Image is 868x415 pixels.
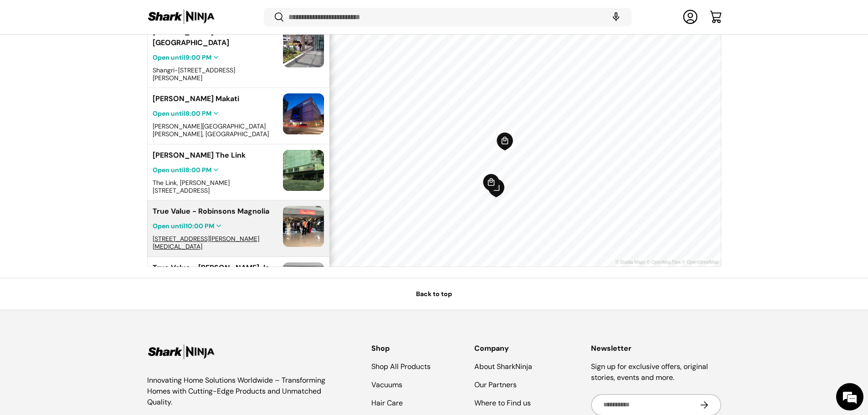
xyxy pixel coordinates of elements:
[591,343,721,354] h2: Newsletter
[371,398,403,408] a: Hair Care
[616,260,646,265] a: © Stadia Maps
[153,222,214,230] span: Open until
[283,26,324,67] img: Rustan's Shangri-La Plaza
[153,150,246,161] div: [PERSON_NAME] The Link
[591,361,721,383] p: Sign up for exclusive offers, original stories, events and more.
[153,66,235,82] span: Shangri-[STREET_ADDRESS][PERSON_NAME]
[283,262,324,303] img: True Value - Edsa Shangri-la
[149,5,171,26] div: Minimize live chat window
[682,260,719,265] a: © OpenStreetMap
[153,93,239,104] div: [PERSON_NAME] Makati
[153,166,211,174] span: Open until
[53,115,126,207] span: We're online!
[185,222,214,230] time: 10:00 PM
[153,179,230,195] span: The Link, [PERSON_NAME][STREET_ADDRESS]
[474,398,531,408] a: Where to Find us
[185,53,211,61] time: 9:00 PM
[153,122,269,138] span: [PERSON_NAME][GEOGRAPHIC_DATA][PERSON_NAME], [GEOGRAPHIC_DATA]
[185,109,211,118] time: 8:00 PM
[283,150,324,191] img: Anson's The Link
[47,51,153,63] div: Chat with us now
[153,53,211,61] span: Open until
[483,174,500,193] div: Map marker
[647,260,681,265] a: © OpenMapTiles
[147,375,328,408] p: Innovating Home Solutions Worldwide – Transforming Homes with Cutting-Edge Products and Unmatched...
[5,249,174,281] textarea: Type your message and hit 'Enter'
[474,380,517,389] a: Our Partners
[147,8,216,26] img: Shark Ninja Philippines
[488,179,505,198] div: Map marker
[185,166,211,174] time: 8:00 PM
[371,362,431,371] a: Shop All Products
[496,132,514,151] div: Map marker
[153,206,269,217] div: True Value - Robinsons Magnolia
[153,235,259,251] span: [STREET_ADDRESS][PERSON_NAME][MEDICAL_DATA]
[153,109,211,118] span: Open until
[474,362,532,371] a: About SharkNinja
[371,380,402,389] a: Vacuums
[153,26,277,48] div: [PERSON_NAME] [GEOGRAPHIC_DATA]
[282,205,325,248] img: True Value - Robinsons Magnolia
[601,7,631,27] speech-search-button: Search by voice
[153,262,269,273] div: True Value - [PERSON_NAME]-la
[283,93,324,134] img: Rustan's Makati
